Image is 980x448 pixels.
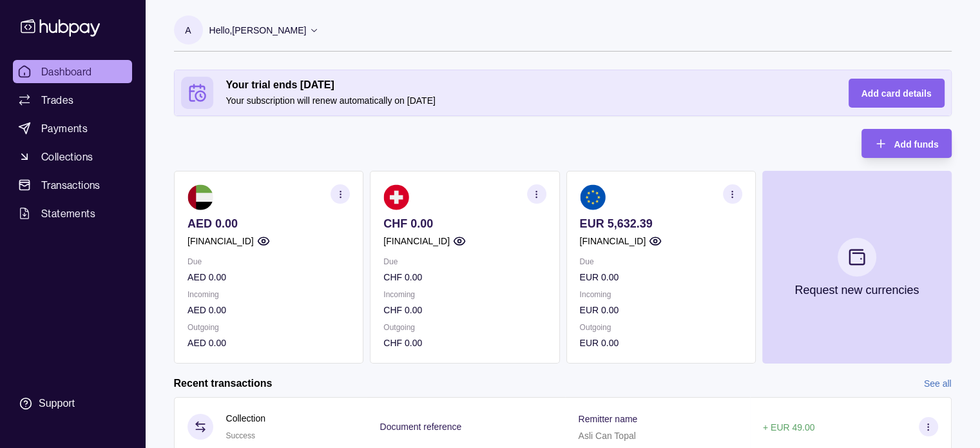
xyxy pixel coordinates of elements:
p: CHF 0.00 [383,336,546,350]
p: Document reference [380,422,461,432]
p: AED 0.00 [187,217,350,231]
p: EUR 5,632.39 [579,217,742,231]
p: Due [187,255,350,269]
p: AED 0.00 [187,336,350,350]
p: Outgoing [383,320,546,335]
a: Support [13,390,132,417]
p: Incoming [187,287,350,302]
button: Request new currencies [762,171,951,364]
p: Your subscription will renew automatically on [DATE] [226,93,823,108]
a: Statements [13,202,132,225]
span: Dashboard [41,64,92,79]
p: Incoming [579,287,742,302]
p: + EUR 49.00 [763,422,815,433]
span: Collections [41,149,93,164]
button: Add card details [849,79,945,108]
span: Statements [41,206,95,221]
span: Payments [41,121,88,136]
span: Success [226,431,255,440]
p: EUR 0.00 [579,303,742,317]
img: ae [187,184,213,210]
p: [FINANCIAL_ID] [187,234,254,248]
p: AED 0.00 [187,303,350,317]
p: CHF 0.00 [383,303,546,317]
span: Transactions [41,177,101,193]
div: Support [39,396,75,411]
h2: Recent transactions [174,376,273,391]
p: Request new currencies [794,283,919,297]
a: Payments [13,117,132,140]
p: [FINANCIAL_ID] [383,234,450,248]
a: See all [924,376,952,391]
span: Add funds [894,139,938,150]
p: EUR 0.00 [579,270,742,284]
a: Collections [13,145,132,168]
a: Dashboard [13,60,132,83]
p: Outgoing [187,320,350,335]
img: ch [383,184,409,210]
p: Due [579,255,742,269]
button: Add funds [861,129,951,158]
a: Trades [13,88,132,112]
p: AED 0.00 [187,270,350,284]
span: Trades [41,92,73,108]
p: EUR 0.00 [579,336,742,350]
p: Incoming [383,287,546,302]
a: Transactions [13,173,132,197]
p: A [185,23,191,37]
p: [FINANCIAL_ID] [579,234,646,248]
p: Hello, [PERSON_NAME] [209,23,307,37]
p: CHF 0.00 [383,270,546,284]
p: CHF 0.00 [383,217,546,231]
span: Add card details [861,88,932,99]
p: Due [383,255,546,269]
p: Collection [226,411,265,425]
p: Remitter name [578,414,637,424]
img: eu [579,184,605,210]
h2: Your trial ends [DATE] [226,78,823,92]
p: Asli Can Topal [578,431,635,441]
p: Outgoing [579,320,742,335]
